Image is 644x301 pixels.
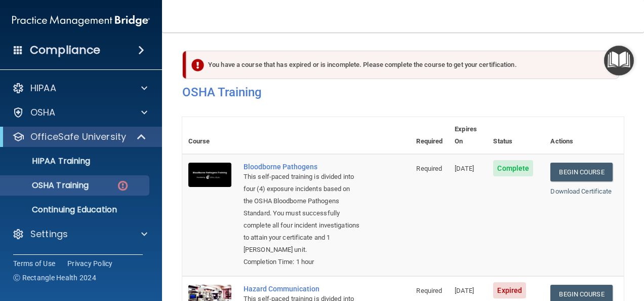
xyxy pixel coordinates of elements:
p: Continuing Education [7,205,145,215]
p: OfficeSafe University [30,131,126,143]
h4: Compliance [30,43,100,57]
div: You have a course that has expired or is incomplete. Please complete the course to get your certi... [186,51,619,79]
span: [DATE] [455,287,474,294]
a: Bloodborne Pathogens [244,163,359,171]
a: OSHA [12,106,147,119]
p: HIPAA [30,82,56,94]
button: Open Resource Center [604,46,634,76]
a: Hazard Communication [244,285,359,293]
span: Required [416,287,442,294]
p: HIPAA Training [7,156,90,166]
a: Download Certificate [550,187,612,195]
a: Privacy Policy [67,258,113,269]
img: PMB logo [12,11,150,31]
h4: OSHA Training [182,85,624,99]
img: exclamation-circle-solid-danger.72ef9ffc.png [191,59,204,71]
a: Begin Course [550,163,612,181]
span: Expired [493,282,526,298]
th: Status [487,117,544,154]
div: Completion Time: 1 hour [244,256,359,268]
p: OSHA [30,106,56,119]
th: Course [182,117,237,154]
a: Settings [12,228,147,240]
p: OSHA Training [7,180,89,191]
a: OfficeSafe University [12,131,147,143]
th: Expires On [449,117,487,154]
th: Required [410,117,449,154]
th: Actions [544,117,624,154]
span: Complete [493,160,533,176]
img: danger-circle.6113f641.png [116,179,129,192]
span: Ⓒ Rectangle Health 2024 [13,273,96,283]
a: Terms of Use [13,258,55,269]
span: Required [416,165,442,172]
p: Settings [30,228,68,240]
span: [DATE] [455,165,474,172]
div: This self-paced training is divided into four (4) exposure incidents based on the OSHA Bloodborne... [244,171,359,256]
iframe: Drift Widget Chat Controller [469,229,632,270]
a: HIPAA [12,82,147,94]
